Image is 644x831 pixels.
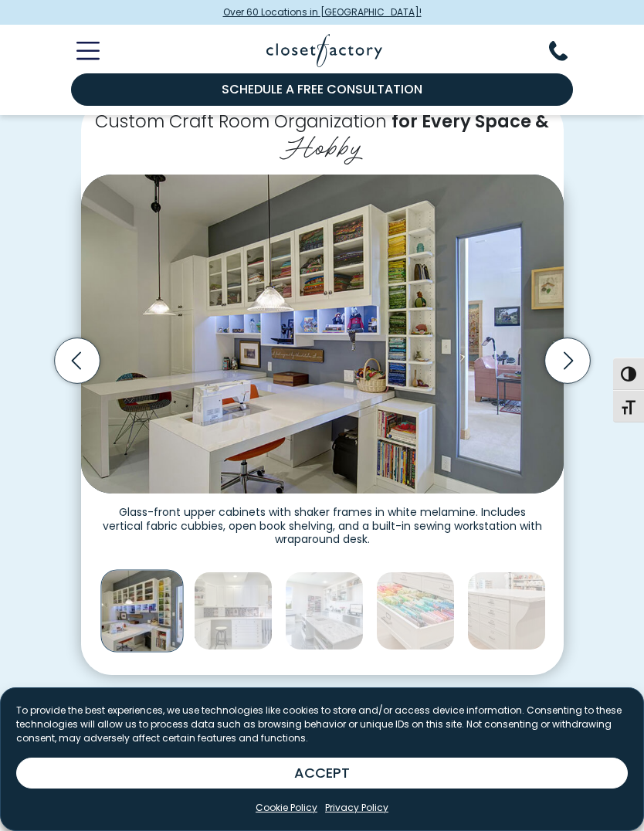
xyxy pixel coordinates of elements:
img: Craft island in Skye melamine with Shaker drawer fronts, marble-look countertop, and decorative p... [467,572,546,650]
a: Cookie Policy [256,801,317,815]
a: Privacy Policy [325,801,388,815]
button: ACCEPT [16,758,628,789]
button: Next slide [540,333,595,388]
img: Craft room organization with Glass-front upper cabinets with Shaker frames in White Chocolate mel... [100,569,183,652]
img: Custom craft room with craft station center island [285,572,364,650]
img: Craft White Chocolate Shaker cabinetry with flat file drawers, vertical paper slots, and a built-... [194,572,273,650]
span: Custom Craft Room Organization [95,109,387,134]
span: Over 60 Locations in [GEOGRAPHIC_DATA]! [223,5,422,19]
a: Schedule a Free Consultation [71,73,573,106]
button: Phone Number [549,41,586,61]
img: Fabric organization in craft room [376,572,455,650]
img: Craft room organization with Glass-front upper cabinets with Shaker frames in White Chocolate mel... [81,175,564,494]
p: To provide the best experiences, we use technologies like cookies to store and/or access device i... [16,704,628,745]
span: Hobby [280,121,364,165]
button: Previous slide [49,333,105,388]
button: Toggle Font size [613,390,644,422]
span: for Every Space & [391,109,549,134]
button: Toggle High Contrast [613,358,644,390]
figcaption: Glass-front upper cabinets with shaker frames in white melamine. Includes vertical fabric cubbies... [81,494,564,547]
button: Toggle Mobile Menu [58,42,100,60]
img: Closet Factory Logo [266,34,382,67]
